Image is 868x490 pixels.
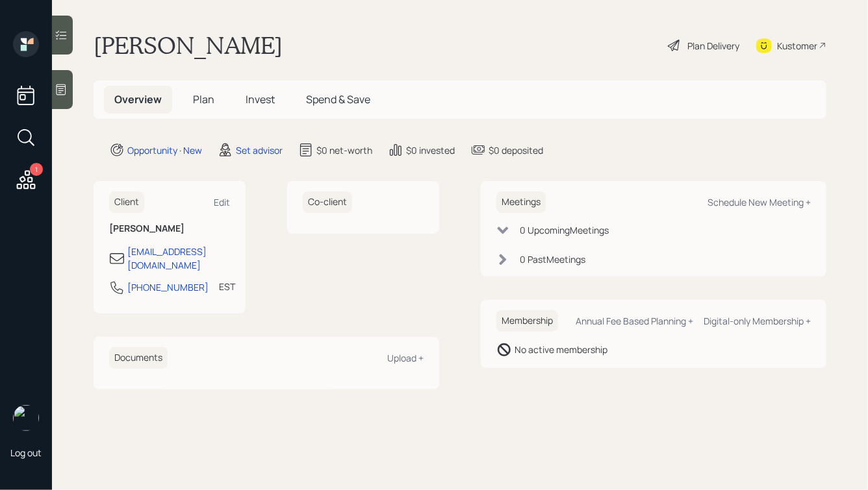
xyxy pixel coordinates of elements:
div: [PHONE_NUMBER] [127,280,209,294]
span: Plan [193,92,214,106]
span: Invest [246,92,275,106]
span: Spend & Save [306,92,370,106]
img: hunter_neumayer.jpg [13,405,39,431]
h6: [PERSON_NAME] [109,223,230,234]
div: Edit [214,196,230,208]
div: EST [219,280,235,293]
div: 1 [30,163,43,176]
div: $0 net-worth [316,143,372,157]
h1: [PERSON_NAME] [94,31,283,60]
div: Digital-only Membership + [704,315,811,327]
h6: Membership [496,310,558,332]
div: Kustomer [777,39,817,53]
div: Upload + [387,352,424,364]
div: Set advisor [236,143,283,157]
div: Annual Fee Based Planning + [576,315,693,327]
div: Schedule New Meeting + [708,196,811,208]
div: $0 invested [406,143,455,157]
h6: Client [109,191,144,213]
div: Opportunity · New [127,143,202,157]
h6: Documents [109,347,168,369]
div: Log out [10,447,42,459]
h6: Co-client [303,191,352,213]
div: 0 Upcoming Meeting s [520,223,609,237]
span: Overview [114,92,162,106]
div: [EMAIL_ADDRESS][DOMAIN_NAME] [127,245,230,272]
div: No active membership [515,343,607,356]
h6: Meetings [496,191,546,213]
div: 0 Past Meeting s [520,252,585,266]
div: Plan Delivery [687,39,739,53]
div: $0 deposited [489,143,543,157]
